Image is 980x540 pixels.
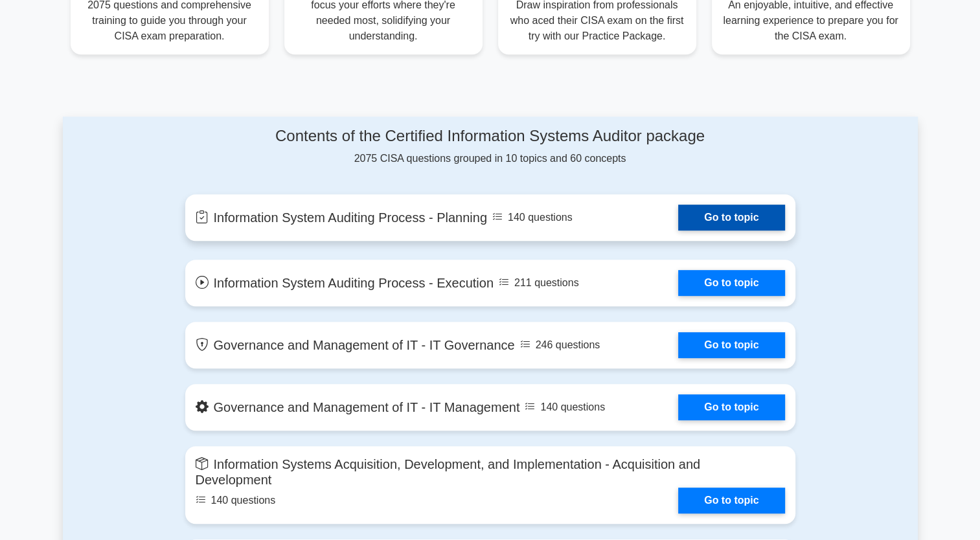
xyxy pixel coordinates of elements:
[185,127,795,166] div: 2075 CISA questions grouped in 10 topics and 60 concepts
[678,332,784,358] a: Go to topic
[678,205,784,231] a: Go to topic
[678,270,784,296] a: Go to topic
[678,394,784,420] a: Go to topic
[678,488,784,513] a: Go to topic
[185,127,795,146] h4: Contents of the Certified Information Systems Auditor package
